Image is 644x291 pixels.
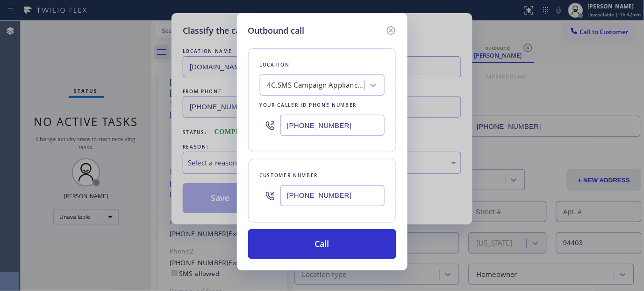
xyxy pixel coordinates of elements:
h5: Outbound call [248,24,305,37]
div: Location [260,60,385,70]
div: Customer number [260,171,385,180]
input: (123) 456-7890 [280,115,385,136]
input: (123) 456-7890 [280,185,385,206]
div: Your caller id phone number [260,100,385,110]
button: Call [248,229,396,259]
div: 4C.SMS Campaign Appliance Repair SMS [267,80,365,91]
